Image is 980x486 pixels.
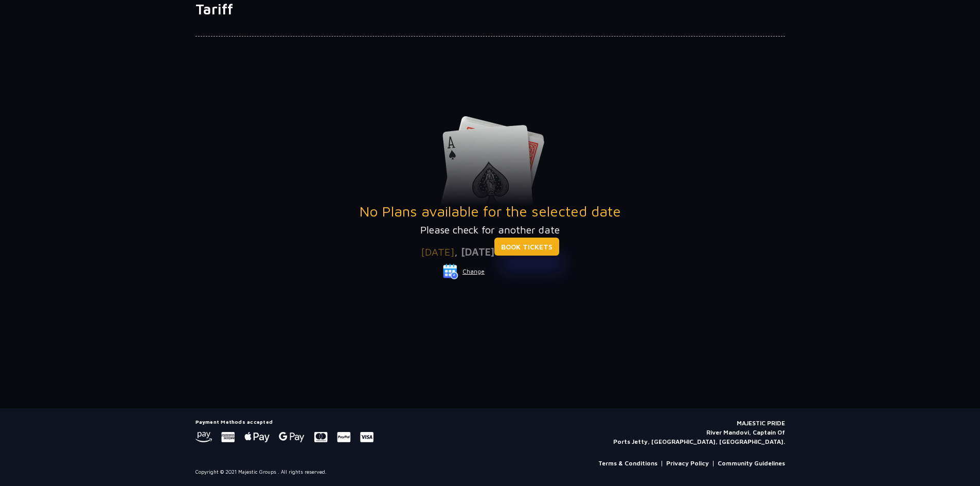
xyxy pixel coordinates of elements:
a: Terms & Conditions [598,459,657,468]
h5: Payment Methods accepted [195,419,373,425]
a: BOOK TICKETS [494,238,559,256]
h1: Tariff [195,1,785,18]
span: [DATE] [421,246,454,258]
p: MAJESTIC PRIDE River Mandovi, Captain Of Ports Jetty, [GEOGRAPHIC_DATA], [GEOGRAPHIC_DATA]. [613,419,785,446]
a: Community Guidelines [718,459,785,468]
h3: No Plans available for the selected date [195,203,785,220]
p: Copyright © 2021 Majestic Groups . All rights reserved. [195,468,327,476]
p: Please check for another date [195,222,785,238]
button: Change [442,263,485,280]
a: Privacy Policy [666,459,709,468]
span: , [DATE] [454,246,494,258]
